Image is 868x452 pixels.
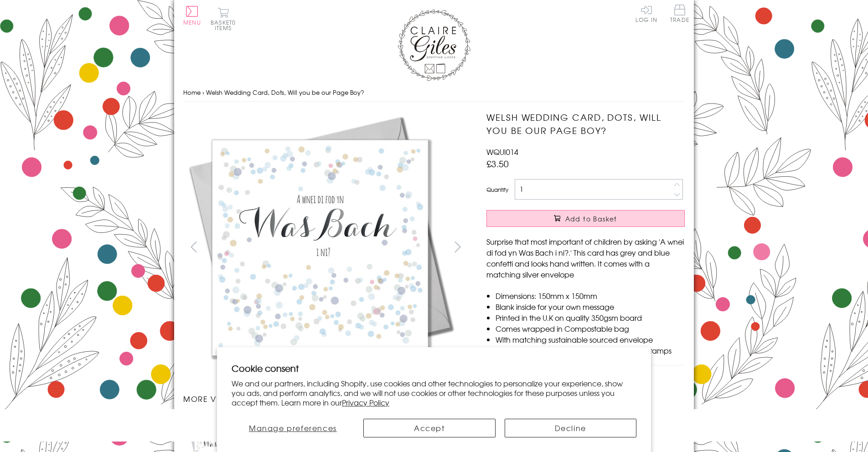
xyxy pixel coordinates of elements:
h3: More views [183,393,468,404]
button: Manage preferences [232,419,354,437]
li: With matching sustainable sourced envelope [496,334,685,345]
button: Menu [183,6,201,25]
label: Quantity [486,185,508,194]
a: Trade [670,5,689,24]
a: Home [183,88,201,97]
span: Trade [670,5,689,22]
span: £3.50 [486,157,509,170]
span: Menu [183,18,201,26]
li: Printed in the U.K on quality 350gsm board [496,312,685,323]
h1: Welsh Wedding Card, Dots, Will you be our Page Boy? [486,111,685,137]
h2: Cookie consent [232,362,636,375]
button: prev [183,236,204,257]
button: next [448,236,468,257]
button: Decline [505,419,637,437]
img: Claire Giles Greetings Cards [398,9,470,81]
li: Can be sent with Royal Mail standard letter stamps [496,345,685,356]
span: Welsh Wedding Card, Dots, Will you be our Page Boy? [206,88,364,97]
button: Basket0 items [211,7,236,31]
span: › [202,88,204,97]
li: Dimensions: 150mm x 150mm [496,290,685,301]
nav: breadcrumbs [183,83,685,102]
p: Surprise that most important of children by asking 'A wnei di fod yn Was Bach i ni?.' This card h... [486,236,685,280]
span: Add to Basket [565,214,617,223]
button: Add to Basket [486,210,685,227]
button: Accept [363,419,496,437]
li: Comes wrapped in Compostable bag [496,323,685,334]
span: WQUI014 [486,146,518,157]
img: Welsh Wedding Card, Dots, Will you be our Page Boy? [183,111,457,384]
li: Blank inside for your own message [496,301,685,312]
a: Privacy Policy [342,397,389,408]
a: Log In [635,5,657,22]
span: 0 items [215,18,236,32]
span: Manage preferences [249,422,337,433]
p: We and our partners, including Shopify, use cookies and other technologies to personalize your ex... [232,379,636,407]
